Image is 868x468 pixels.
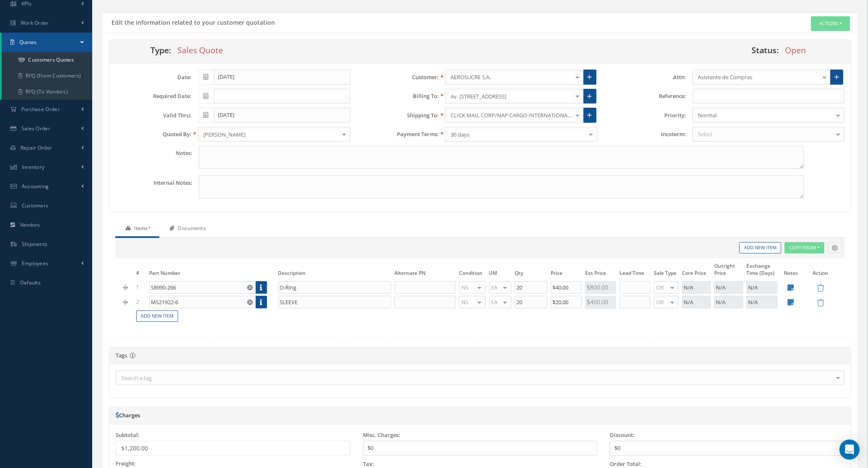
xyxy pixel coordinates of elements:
a: Quotes [2,33,92,52]
th: Core Price [680,261,713,280]
label: Discount: [610,432,635,438]
label: Payment Terms: [357,131,439,137]
a: Customers Quotes [2,52,92,68]
button: Copy From [785,242,824,253]
div: Tags [109,347,851,365]
th: Ext Price [583,261,618,280]
div: Open Intercom Messenger [839,440,860,460]
th: Part Number [148,261,277,280]
th: Price [549,261,583,280]
a: RFQ (To Vendors) [2,84,92,100]
label: Internal Notes: [109,176,192,199]
th: Outright Price [713,261,745,280]
th: Notes [779,261,803,280]
span: [PERSON_NAME] [202,130,339,139]
label: Incoterm: [604,131,686,137]
th: # [135,261,148,280]
label: Billing To: [357,93,439,99]
label: Date: [109,74,192,80]
span: NS [459,283,474,292]
label: Order Total: [610,461,642,467]
span: EA [490,298,500,306]
span: Work Order [21,19,49,26]
a: Add New Item [136,310,178,322]
label: Priority: [604,112,686,119]
th: Lead Time [618,261,652,280]
label: Shipping To: [357,112,439,119]
span: EA [490,283,500,292]
label: Attn: [604,74,686,80]
label: Reference: [604,93,686,99]
button: Reset [246,281,256,294]
span: OR [654,298,667,306]
span: Purchase Order [21,106,60,113]
div: $400.00 [585,296,616,309]
span: Quotes [19,39,37,46]
label: Status: [727,47,779,53]
th: UM [487,261,513,280]
span: Sales Quote [177,44,223,56]
a: Documents [159,220,214,238]
svg: Reset [247,300,253,305]
th: Exchange Time (Days) [745,261,779,280]
span: Repair Order [21,144,52,151]
label: Valid Thru: [109,112,192,119]
th: Condition [457,261,487,280]
span: Av. [STREET_ADDRESS] [448,92,572,101]
div: $800.00 [585,281,616,294]
span: Accounting [22,183,49,190]
span: Employees [22,260,49,267]
span: NS [459,298,474,306]
a: RFQ (From Customers) [2,68,92,84]
label: Type: [109,47,171,53]
span: Normal [696,111,833,119]
h5: Charges [116,412,474,419]
th: Alternate PN [393,261,457,280]
th: Qty [513,261,549,280]
span: Shipments [22,240,48,248]
label: Required Date: [109,93,192,99]
span: Defaults [20,279,41,286]
th: Action [803,261,839,280]
th: Description [277,261,393,280]
a: Items [115,220,159,238]
span: CLICK MAIL CORP/NAP CARGO INTERNATIONAL SAS [STREET_ADDRESS] [448,111,572,119]
span: Inventory [22,163,45,171]
a: Add New Item [739,242,781,253]
label: Quoted By: [109,131,192,137]
button: Reset [246,296,256,308]
svg: Reset [247,285,253,290]
label: Freight: [116,460,136,467]
a: Remove Item [817,285,824,292]
span: Vendors [20,221,40,228]
span: Open [785,44,806,56]
label: Customer: [357,74,439,80]
td: 1 [135,280,148,295]
label: Notes: [109,146,192,169]
label: Subtotal: [116,432,140,438]
label: Misc. Charges: [363,432,400,438]
span: AEROSUCRE S.A. [448,73,572,81]
span: Asistente de Compras [696,73,819,81]
span: Customers [22,202,49,209]
a: Remove Item [817,300,824,307]
span: Select [696,130,713,139]
h5: Edit the information related to your customer quotation [109,16,275,26]
td: 2 [135,295,148,310]
span: Search a tag [119,374,152,383]
span: Sales Order [21,125,50,132]
th: Sale Type [652,261,680,280]
span: 30 days [448,130,586,139]
label: Tax: [363,461,374,467]
button: Actions [811,16,850,31]
span: OR [654,283,667,292]
div: $1,200.00 [116,441,350,455]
